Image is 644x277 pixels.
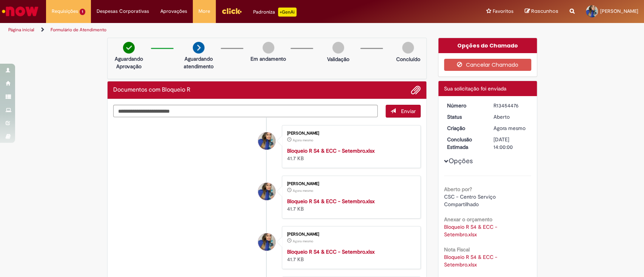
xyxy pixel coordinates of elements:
div: 41.7 KB [287,197,413,213]
div: 41.7 KB [287,248,413,263]
b: Anexar o orçamento [444,216,492,223]
time: 27/08/2025 23:48:21 [293,188,313,193]
a: Página inicial [8,27,34,33]
span: Rascunhos [531,8,558,15]
p: Validação [327,55,349,63]
time: 27/08/2025 23:48:28 [493,125,526,132]
span: Requisições [52,8,78,15]
div: Aberto [493,113,529,121]
div: 27/08/2025 23:48:28 [493,124,529,132]
a: Formulário de Atendimento [51,27,106,33]
img: click_logo_yellow_360x200.png [221,5,242,17]
span: Agora mesmo [293,188,313,193]
div: Julia Roberta Silva Lino [258,183,275,200]
dt: Status [441,113,488,121]
div: Padroniza [253,8,297,17]
img: img-circle-grey.png [332,42,344,54]
div: [PERSON_NAME] [287,182,413,186]
button: Cancelar Chamado [444,59,531,71]
h2: Documentos com Bloqueio R Histórico de tíquete [113,87,191,93]
a: Download de Bloqueio R S4 & ECC - Setembro.xlsx [444,254,499,268]
b: Aberto por? [444,186,472,193]
a: Bloqueio R S4 & ECC - Setembro.xlsx [287,248,375,255]
div: [PERSON_NAME] [287,232,413,237]
a: Rascunhos [525,8,558,15]
span: CSC - Centro Serviço Compartilhado [444,193,497,208]
p: Aguardando atendimento [180,55,217,70]
div: [DATE] 14:00:00 [493,136,529,151]
img: img-circle-grey.png [263,42,274,54]
a: Bloqueio R S4 & ECC - Setembro.xlsx [287,147,375,154]
div: Julia Roberta Silva Lino [258,132,275,150]
img: img-circle-grey.png [402,42,414,54]
dt: Número [441,102,488,109]
div: Julia Roberta Silva Lino [258,233,275,251]
p: Concluído [396,55,420,63]
span: Enviar [401,108,416,115]
p: Aguardando Aprovação [111,55,147,70]
b: Nota Fiscal [444,246,470,253]
span: Despesas Corporativas [97,8,149,15]
span: Agora mesmo [293,138,313,142]
span: [PERSON_NAME] [600,8,638,14]
textarea: Digite sua mensagem aqui... [113,105,378,118]
button: Enviar [386,105,421,118]
div: [PERSON_NAME] [287,131,413,136]
p: Em andamento [251,55,286,63]
span: Agora mesmo [293,239,313,243]
a: Bloqueio R S4 & ECC - Setembro.xlsx [287,198,375,205]
div: Opções do Chamado [438,38,537,53]
img: ServiceNow [1,4,40,19]
time: 27/08/2025 23:48:13 [293,239,313,243]
time: 27/08/2025 23:48:26 [293,138,313,142]
span: Sua solicitação foi enviada [444,85,506,92]
button: Adicionar anexos [411,85,421,95]
img: check-circle-green.png [123,42,135,54]
span: More [198,8,210,15]
span: Favoritos [493,8,513,15]
a: Download de Bloqueio R S4 & ECC - Setembro.xlsx [444,223,499,238]
span: Aprovações [160,8,187,15]
dt: Criação [441,124,488,132]
img: arrow-next.png [193,42,204,54]
span: Agora mesmo [493,125,526,132]
span: 1 [80,9,85,15]
ul: Trilhas de página [6,23,424,37]
dt: Conclusão Estimada [441,136,488,151]
div: R13454476 [493,102,529,109]
div: 41.7 KB [287,147,413,162]
p: +GenAi [278,8,297,17]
